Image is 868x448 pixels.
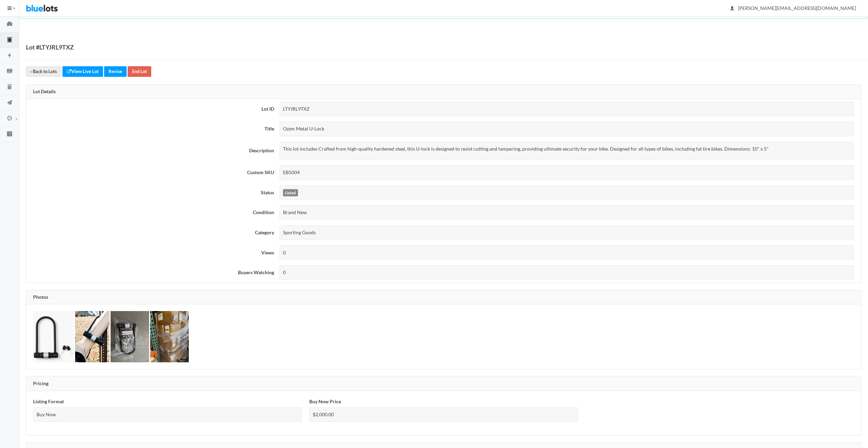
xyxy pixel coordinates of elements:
[280,205,854,220] div: Brand New
[26,99,277,119] th: Lot ID
[280,165,854,180] div: EB5004
[280,102,854,116] div: LTYJRL9TXZ
[104,66,127,77] a: Revise
[26,243,277,263] th: Views
[280,246,854,260] div: 0
[128,66,151,77] a: End Lot
[26,263,277,283] th: Buyers Watching
[26,163,277,183] th: Custom SKU
[33,311,74,362] img: c7fd6882-09e2-48ce-8fdf-0a856bae9ed4-1759440427.png
[729,5,736,12] ion-icon: person
[283,189,298,197] label: Listed
[26,183,277,203] th: Status
[75,311,110,362] img: 664e87b7-b90d-4d7b-9d75-9948de05a0ab-1759440429.png
[26,42,74,52] h1: Lot #LTYJRL9TXZ
[150,311,189,362] img: 393d8c0d-8133-4a97-a9a8-0f5c5ea00968-1759440433.jpeg
[280,225,854,240] div: Sporting Goods
[111,311,149,362] img: 194dc39c-e89e-4230-ac1f-d4d655ca4a0f-1759440429.jpeg
[26,290,861,305] div: Photos
[26,119,277,139] th: Title
[33,407,302,422] div: Buy Now
[26,223,277,243] th: Category
[26,202,277,223] th: Condition
[26,85,861,99] div: Lot Details
[26,377,861,391] div: Pricing
[26,139,277,163] th: Description
[280,265,854,280] div: 0
[283,145,851,153] p: This lot includes Crafted from high-quality hardened steel, this U-lock is designed to resist cut...
[33,398,64,406] label: Listing Format
[730,5,856,11] span: [PERSON_NAME][EMAIL_ADDRESS][DOMAIN_NAME]
[280,122,854,136] div: Ozzm Metal U-Lock
[309,407,578,422] div: $2,000.00
[26,66,61,77] a: ‹ Back to Lots
[62,66,103,77] a: View Live Lot
[309,398,341,406] label: Buy Now Price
